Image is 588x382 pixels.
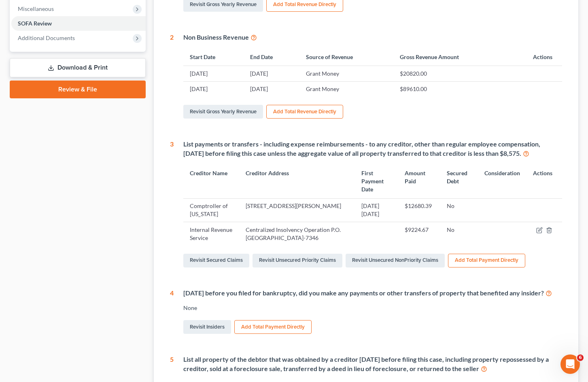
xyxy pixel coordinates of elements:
[244,66,299,81] td: [DATE]
[170,289,174,336] div: 4
[183,304,562,312] div: None
[183,49,244,66] th: Start Date
[393,66,506,81] td: $20820.00
[183,66,244,81] td: [DATE]
[170,33,174,121] div: 2
[299,49,393,66] th: Source of Revenue
[577,354,584,361] span: 6
[253,254,342,267] a: Revisit Unsecured Priority Claims
[183,320,231,334] a: Revisit Insiders
[346,254,445,267] a: Revisit Unsecured NonPriority Claims
[239,198,355,222] td: [STREET_ADDRESS][PERSON_NAME]
[355,165,398,198] th: First Payment Date
[440,165,478,198] th: Secured Debt
[183,105,263,119] a: Revisit Gross Yearly Revenue
[170,140,174,269] div: 3
[506,49,562,66] th: Actions
[239,165,355,198] th: Creditor Address
[244,81,299,97] td: [DATE]
[526,165,562,198] th: Actions
[183,254,249,267] a: Revisit Secured Claims
[18,20,52,27] span: SOFA Review
[18,5,54,12] span: Miscellaneous
[478,165,526,198] th: Consideration
[18,34,75,41] span: Additional Documents
[11,16,146,31] a: SOFA Review
[183,289,562,298] div: [DATE] before you filed for bankruptcy, did you make any payments or other transfers of property ...
[183,165,239,198] th: Creditor Name
[244,49,299,66] th: End Date
[10,58,146,77] a: Download & Print
[239,222,355,246] td: Centralized Insolvency Operation P.O. [GEOGRAPHIC_DATA]-7346
[398,222,440,246] td: $9224.67
[183,198,239,222] td: Comptroller of [US_STATE]
[183,81,244,97] td: [DATE]
[234,320,312,334] button: Add Total Payment Directly
[266,105,343,119] button: Add Total Revenue Directly
[183,222,239,246] td: Internal Revenue Service
[448,254,525,267] button: Add Total Payment Directly
[398,198,440,222] td: $12680.39
[299,81,393,97] td: Grant Money
[183,33,562,42] div: Non Business Revenue
[560,354,580,374] iframe: Intercom live chat
[398,165,440,198] th: Amount Paid
[440,198,478,222] td: No
[183,140,562,158] div: List payments or transfers - including expense reimbursements - to any creditor, other than regul...
[440,222,478,246] td: No
[355,198,398,222] td: [DATE] [DATE]
[393,49,506,66] th: Gross Revenue Amount
[10,81,146,98] a: Review & File
[299,66,393,81] td: Grant Money
[183,355,562,374] div: List all property of the debtor that was obtained by a creditor [DATE] before filing this case, i...
[393,81,506,97] td: $89610.00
